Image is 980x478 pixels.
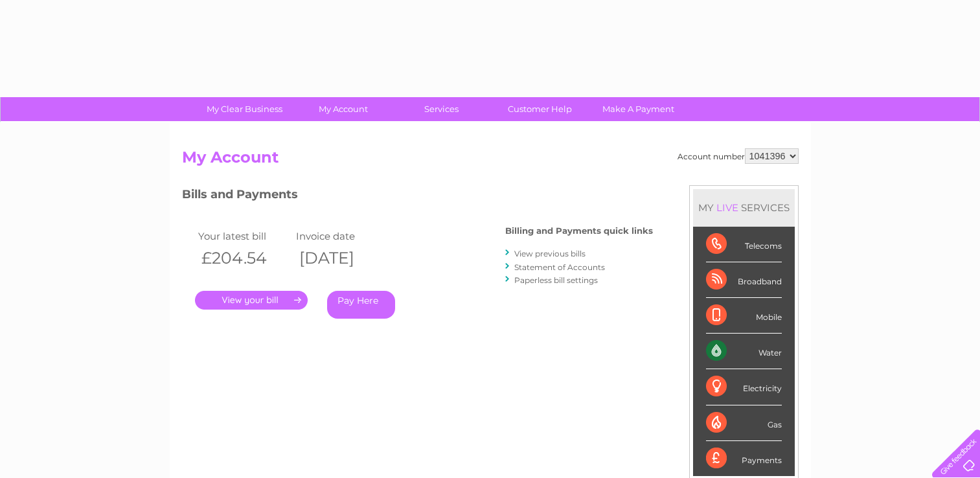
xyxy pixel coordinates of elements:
[678,148,799,164] div: Account number
[195,245,293,271] th: £204.54
[706,298,782,334] div: Mobile
[693,189,795,226] div: MY SERVICES
[290,97,396,121] a: My Account
[706,227,782,262] div: Telecoms
[191,97,298,121] a: My Clear Business
[293,227,391,245] td: Invoice date
[706,369,782,405] div: Electricity
[514,249,586,258] a: View previous bills
[706,262,782,298] div: Broadband
[195,291,308,310] a: .
[514,262,605,272] a: Statement of Accounts
[706,441,782,476] div: Payments
[585,97,692,121] a: Make A Payment
[706,405,782,441] div: Gas
[182,185,653,208] h3: Bills and Payments
[505,226,653,236] h4: Billing and Payments quick links
[714,201,741,214] div: LIVE
[514,275,598,285] a: Paperless bill settings
[293,245,391,271] th: [DATE]
[486,97,593,121] a: Customer Help
[327,291,395,319] a: Pay Here
[182,148,799,173] h2: My Account
[195,227,293,245] td: Your latest bill
[388,97,495,121] a: Services
[706,334,782,369] div: Water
